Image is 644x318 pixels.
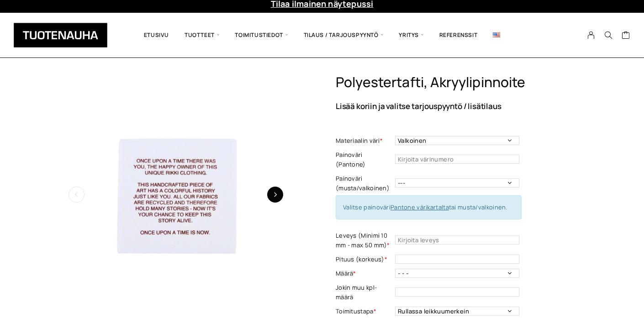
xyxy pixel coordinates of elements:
[14,23,107,47] img: Tuotenauha Oy
[582,31,600,39] a: My Account
[432,20,486,51] a: Referenssit
[391,20,431,51] span: Yritys
[336,283,393,302] label: Jokin muu kpl-määrä
[343,203,507,211] span: Valitse painoväri tai musta/valkoinen.
[296,20,391,51] span: Tilaus / Tarjouspyyntö
[395,155,519,164] input: Kirjoita värinumero
[622,31,630,42] a: Cart
[391,203,449,211] a: Pantone värikartalta
[493,32,500,37] img: English
[136,20,177,51] a: Etusivu
[336,255,393,264] label: Pituus (korkeus)
[336,231,393,250] label: Leveys (Minimi 10 mm - max 50 mm)
[336,136,393,146] label: Materiaalin väri
[55,74,297,316] img: Polyestertafti, akryylipinnoite
[336,150,393,169] label: Painoväri (Pantone)
[336,174,393,193] label: Painoväri (musta/valkoinen)
[395,235,519,245] input: Kirjoita leveys
[336,307,393,316] label: Toimitustapa
[227,20,296,51] span: Toimitustiedot
[336,102,589,110] p: Lisää koriin ja valitse tarjouspyyntö / lisätilaus
[177,20,227,51] span: Tuotteet
[336,269,393,278] label: Määrä
[600,31,617,39] button: Search
[336,74,589,91] h1: Polyestertafti, akryylipinnoite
